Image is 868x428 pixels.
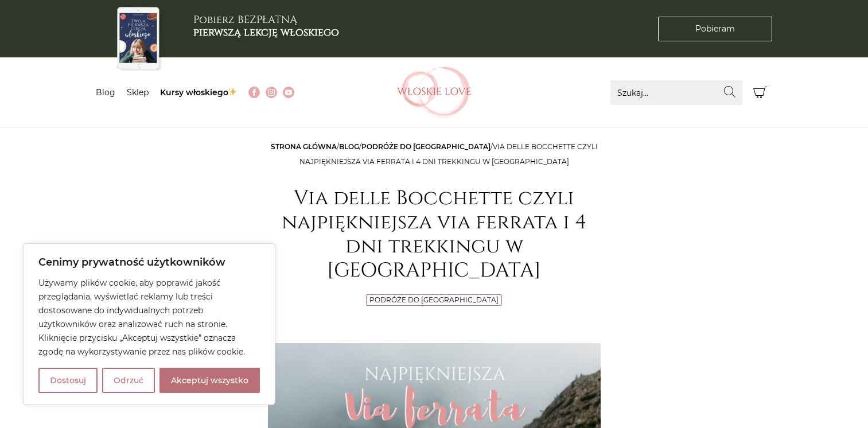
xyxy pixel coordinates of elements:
[193,14,339,38] h3: Pobierz BEZPŁATNĄ
[96,87,115,98] a: Blog
[339,142,359,151] a: Blog
[38,276,260,359] p: Używamy plików cookie, aby poprawić jakość przeglądania, wyświetlać reklamy lub treści dostosowan...
[397,67,472,118] img: Włoskielove
[271,142,337,151] a: Strona główna
[695,23,735,35] span: Pobieram
[658,17,772,41] a: Pobieram
[369,295,499,304] a: Podróże do [GEOGRAPHIC_DATA]
[38,255,260,269] p: Cenimy prywatność użytkowników
[268,186,601,283] h1: Via delle Bocchette czyli najpiękniejsza via ferrata i 4 dni trekkingu w [GEOGRAPHIC_DATA]
[748,80,773,105] button: Koszyk
[361,142,491,151] a: Podróże do [GEOGRAPHIC_DATA]
[159,368,260,393] button: Akceptuj wszystko
[228,88,236,96] img: ✨
[160,87,238,98] a: Kursy włoskiego
[610,80,742,105] input: Szukaj...
[193,25,339,40] b: pierwszą lekcję włoskiego
[127,87,149,98] a: Sklep
[102,368,155,393] button: Odrzuć
[271,142,598,166] span: / / /
[38,368,98,393] button: Dostosuj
